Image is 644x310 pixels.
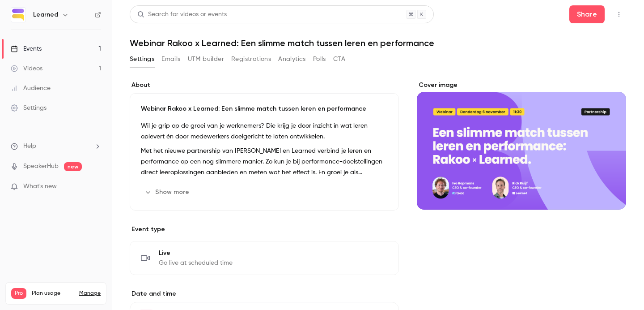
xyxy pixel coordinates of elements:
[417,81,626,210] section: Cover image
[64,162,82,171] span: new
[11,142,101,151] li: help-dropdown-opener
[130,225,399,234] p: Event type
[33,10,58,19] h6: Learned
[569,5,605,23] button: Share
[333,52,345,66] button: CTA
[161,52,180,66] button: Emails
[313,52,326,66] button: Polls
[11,8,25,22] img: Learned
[130,289,399,298] label: Date and time
[11,44,42,53] div: Events
[11,103,47,112] div: Settings
[231,52,271,66] button: Registrations
[130,81,399,90] label: About
[11,64,42,73] div: Videos
[141,104,388,113] p: Webinar Rakoo x Learned: Een slimme match tussen leren en performance
[141,146,388,178] p: Met het nieuwe partnership van [PERSON_NAME] en Learned verbind je leren en performance op een no...
[79,290,101,297] a: Manage
[130,38,626,48] h1: Webinar Rakoo x Learned: Een slimme match tussen leren en performance
[23,162,59,171] a: SpeakerHub
[417,81,626,90] label: Cover image
[188,52,224,66] button: UTM builder
[141,185,195,199] button: Show more
[130,52,154,66] button: Settings
[141,121,388,142] p: Wil je grip op de groei van je werknemers? Die krijg je door inzicht in wat leren oplevert én doo...
[159,249,233,258] span: Live
[159,258,233,267] span: Go live at scheduled time
[11,288,26,299] span: Pro
[11,84,51,93] div: Audience
[23,182,57,191] span: What's new
[278,52,306,66] button: Analytics
[32,290,74,297] span: Plan usage
[137,10,227,19] div: Search for videos or events
[23,142,36,151] span: Help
